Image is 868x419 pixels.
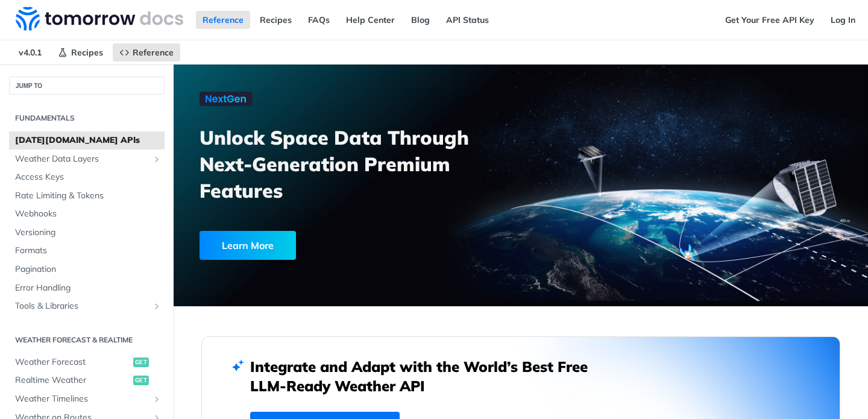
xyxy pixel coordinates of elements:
button: JUMP TO [9,77,165,95]
span: Reference [133,47,174,58]
a: Versioning [9,224,165,242]
span: Error Handling [15,282,162,294]
a: Error Handling [9,279,165,297]
span: Rate Limiting & Tokens [15,190,162,202]
span: Formats [15,245,162,257]
a: [DATE][DOMAIN_NAME] APIs [9,131,165,150]
h2: Fundamentals [9,113,165,124]
span: get [133,376,149,385]
a: Recipes [51,43,110,61]
a: Reference [196,11,250,29]
a: FAQs [301,11,336,29]
a: Weather Forecastget [9,353,165,371]
a: Get Your Free API Key [719,11,821,29]
img: NextGen [200,92,253,106]
span: Recipes [71,47,103,58]
a: Recipes [253,11,298,29]
a: Learn More [200,231,467,260]
button: Show subpages for Tools & Libraries [152,301,162,311]
a: Reference [113,43,180,61]
a: Log In [824,11,862,29]
span: Weather Forecast [15,356,130,368]
h2: Integrate and Adapt with the World’s Best Free LLM-Ready Weather API [250,357,606,395]
span: Access Keys [15,171,162,183]
span: get [133,358,149,367]
span: Pagination [15,263,162,276]
img: Tomorrow.io Weather API Docs [16,7,183,31]
a: Realtime Weatherget [9,371,165,389]
a: Access Keys [9,168,165,186]
span: Tools & Libraries [15,300,149,312]
h2: Weather Forecast & realtime [9,335,165,345]
a: Pagination [9,260,165,279]
a: Help Center [339,11,401,29]
span: Realtime Weather [15,374,130,386]
h3: Unlock Space Data Through Next-Generation Premium Features [200,124,534,204]
span: Weather Data Layers [15,153,149,165]
a: Blog [404,11,436,29]
span: Versioning [15,227,162,239]
span: [DATE][DOMAIN_NAME] APIs [15,134,162,146]
a: Weather TimelinesShow subpages for Weather Timelines [9,390,165,408]
a: Formats [9,242,165,260]
span: v4.0.1 [12,43,48,61]
span: Webhooks [15,208,162,220]
a: Weather Data LayersShow subpages for Weather Data Layers [9,150,165,168]
a: Tools & LibrariesShow subpages for Tools & Libraries [9,297,165,315]
div: Learn More [200,231,296,260]
button: Show subpages for Weather Data Layers [152,154,162,164]
a: Rate Limiting & Tokens [9,187,165,205]
a: API Status [439,11,495,29]
button: Show subpages for Weather Timelines [152,394,162,404]
a: Webhooks [9,205,165,223]
span: Weather Timelines [15,393,149,405]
